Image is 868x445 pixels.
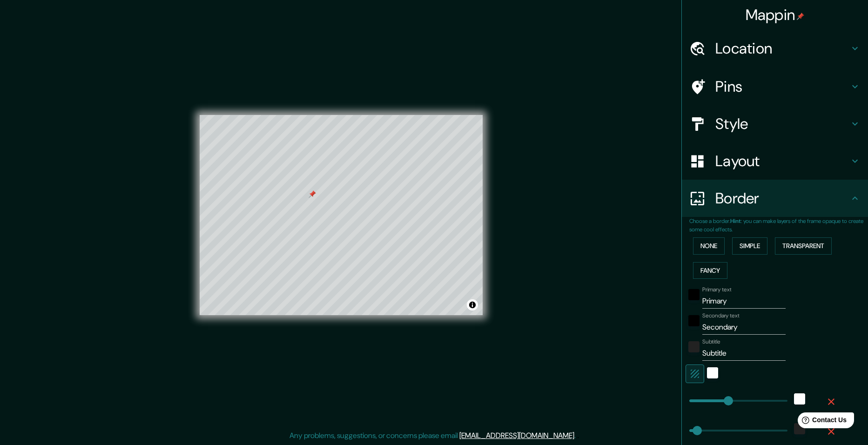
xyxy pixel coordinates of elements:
img: pin-icon.png [797,13,804,20]
label: Secondary text [702,312,740,320]
div: Pins [682,68,868,105]
div: Style [682,105,868,142]
button: Transparent [775,237,832,255]
button: black [688,315,700,326]
h4: Layout [715,152,849,170]
h4: Pins [715,77,849,96]
b: Hint [730,217,741,225]
div: . [576,430,577,441]
button: white [794,393,805,405]
h4: Location [715,39,849,58]
button: white [707,367,718,378]
h4: Mappin [746,6,805,24]
iframe: Help widget launcher [785,409,858,435]
button: black [688,289,700,300]
h4: Style [715,115,849,133]
button: Toggle attribution [467,299,478,310]
div: Location [682,30,868,67]
label: Subtitle [702,338,720,346]
div: Layout [682,142,868,180]
div: Border [682,180,868,217]
label: Primary text [702,286,731,294]
button: None [693,237,725,255]
h4: Border [715,189,849,208]
p: Choose a border. : you can make layers of the frame opaque to create some cool effects. [689,217,868,234]
button: color-222222 [688,341,700,352]
a: [EMAIL_ADDRESS][DOMAIN_NAME] [459,431,574,440]
p: Any problems, suggestions, or concerns please email . [289,430,576,441]
button: Simple [732,237,767,255]
button: Fancy [693,262,727,279]
div: . [577,430,579,441]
